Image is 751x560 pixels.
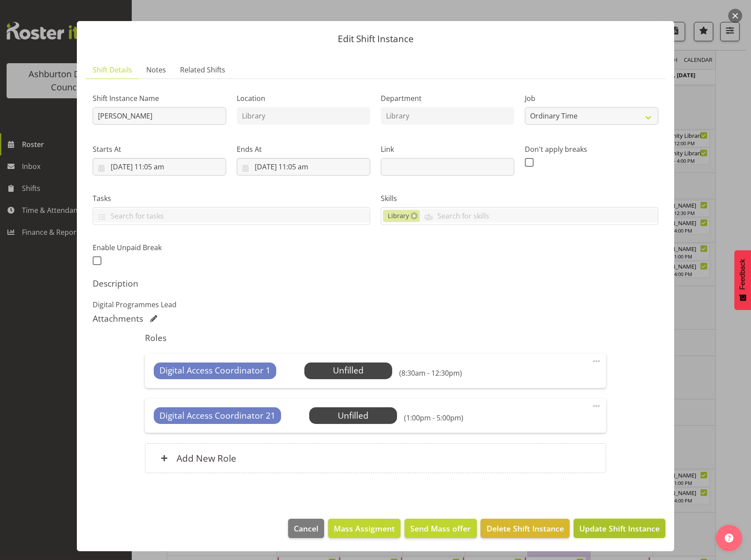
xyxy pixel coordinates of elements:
[237,158,370,176] input: Click to select...
[328,519,401,538] button: Mass Assigment
[93,299,658,310] p: Digital Programmes Lead
[334,523,395,534] span: Mass Assigment
[381,93,514,104] label: Department
[487,523,564,534] span: Delete Shift Instance
[288,519,324,538] button: Cancel
[146,65,166,75] span: Notes
[177,452,236,464] h6: Add New Role
[93,158,226,176] input: Click to select...
[404,413,463,422] h6: (1:00pm - 5:00pm)
[93,93,226,104] label: Shift Instance Name
[574,519,665,538] button: Update Shift Instance
[388,211,409,221] span: Library
[381,144,514,154] label: Link
[725,534,733,542] img: help-xxl-2.png
[145,333,606,343] h5: Roles
[180,65,225,75] span: Related Shifts
[734,250,751,310] button: Feedback - Show survey
[399,369,462,377] h6: (8:30am - 12:30pm)
[333,364,364,376] span: Unfilled
[159,409,275,422] span: Digital Access Coordinator 21
[525,144,658,154] label: Don't apply breaks
[93,107,226,125] input: Shift Instance Name
[739,259,747,290] span: Feedback
[404,519,477,538] button: Send Mass offer
[480,519,569,538] button: Delete Shift Instance
[93,65,132,75] span: Shift Details
[294,523,318,534] span: Cancel
[93,278,658,289] h5: Description
[93,209,370,223] input: Search for tasks
[93,313,143,324] h5: Attachments
[579,523,660,534] span: Update Shift Instance
[93,144,226,154] label: Starts At
[159,364,271,377] span: Digital Access Coordinator 1
[86,34,665,43] p: Edit Shift Instance
[237,93,370,104] label: Location
[93,242,226,253] label: Enable Unpaid Break
[381,193,658,204] label: Skills
[93,193,370,204] label: Tasks
[410,523,471,534] span: Send Mass offer
[237,144,370,154] label: Ends At
[338,409,368,421] span: Unfilled
[420,209,658,223] input: Search for skills
[525,93,658,104] label: Job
